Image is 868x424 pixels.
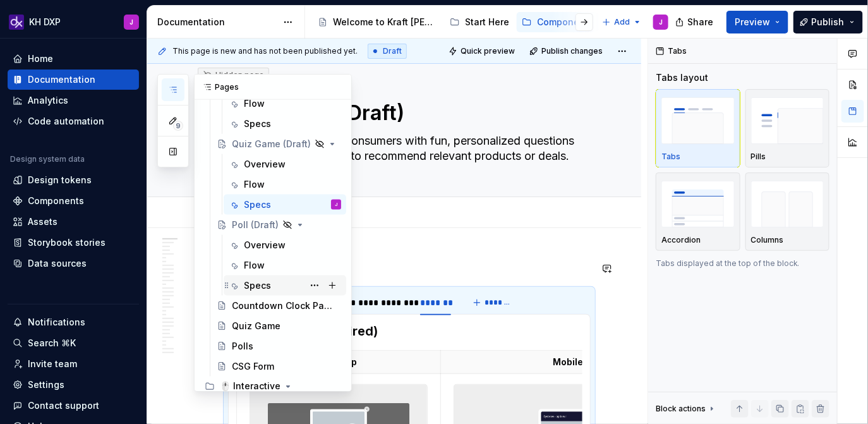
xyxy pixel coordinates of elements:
div: J [659,17,663,27]
button: Add [598,13,646,31]
span: This page is new and has not been published yet. [172,46,358,56]
div: Quiz Game [232,320,280,332]
div: Documentation [28,73,95,86]
div: Specs [244,279,271,292]
a: Flow [224,255,346,276]
div: Block actions [656,404,706,414]
div: Block actions [656,400,717,418]
div: Pages [195,75,351,100]
div: Specs [244,198,271,211]
a: Components [8,191,139,211]
div: Documentation [157,16,277,28]
a: Specs [224,276,346,296]
button: Preview [726,11,788,33]
p: Tabs displayed at the top of the block. [656,258,829,269]
span: Quick preview [461,46,515,56]
span: Draft [383,46,402,56]
div: Flow [244,259,265,272]
a: Quiz Game (Draft) [212,134,346,154]
button: Publish changes [526,42,608,60]
a: Overview [224,154,346,174]
button: placeholderPills [745,89,830,167]
div: Data sources [28,257,87,270]
a: SpecsJ [224,195,346,215]
div: Analytics [28,94,68,107]
a: Analytics [8,90,139,111]
div: CSG Form [232,360,274,373]
div: Components [28,195,84,207]
div: Components [537,16,593,28]
a: CSG Form [212,356,346,377]
span: Publish changes [541,46,603,56]
button: placeholderTabs [656,89,740,167]
a: Specs [224,114,346,134]
div: Search ⌘K [28,337,76,349]
div: Assets [28,215,57,228]
a: Polls [212,336,346,356]
a: Invite team [8,354,139,374]
div: Contact support [28,399,99,412]
a: Code automation [8,111,139,131]
div: Hidden page [203,70,264,80]
img: placeholder [751,181,824,227]
div: Design system data [10,154,85,164]
div: Invite team [28,358,77,370]
a: Start Here [445,12,514,32]
a: Design tokens [8,170,139,190]
div: Flow [244,178,265,191]
div: Notifications [28,316,85,329]
div: Code automation [28,115,104,128]
div: Settings [28,379,64,391]
a: Welcome to Kraft [PERSON_NAME] [313,12,442,32]
div: Storybook stories [28,236,105,249]
div: 🖱️ Interactive [220,380,280,393]
span: Share [687,16,713,28]
textarea: A quiz game engages consumers with fun, personalized questions and uses their answers to recommen... [226,131,588,166]
a: Flow [224,174,346,195]
a: Poll (Draft) [212,215,346,235]
h2: Specs [228,258,591,279]
img: placeholder [661,97,735,143]
a: Quiz Game [212,316,346,336]
a: Data sources [8,253,139,274]
button: placeholderAccordion [656,173,740,251]
div: Countdown Clock Panel [232,300,336,312]
a: Assets [8,212,139,232]
span: Add [614,17,630,27]
div: Poll (Draft) [232,219,279,231]
a: Components [517,12,598,32]
button: Notifications [8,312,139,332]
a: Countdown Clock Panel [212,296,346,316]
button: Quick preview [445,42,521,60]
a: Storybook stories [8,233,139,253]
p: Columns [751,235,784,245]
img: placeholder [661,181,735,227]
img: placeholder [751,97,824,143]
div: Home [28,52,53,65]
h3: Quiz Results (required) [236,322,582,340]
button: Share [669,11,721,33]
a: Settings [8,375,139,395]
div: Tabs layout [656,71,708,84]
p: Tabs [661,152,680,162]
p: Mobile [449,356,688,368]
a: Flow [224,94,346,114]
div: KH DXP [29,16,61,28]
div: Overview [244,158,286,171]
img: 0784b2da-6f85-42e6-8793-4468946223dc.png [9,15,24,30]
p: Accordion [661,235,701,245]
a: Documentation [8,70,139,90]
span: Publish [812,16,845,28]
p: Pills [751,152,766,162]
div: Polls [232,340,253,353]
div: Design tokens [28,174,92,186]
a: Home [8,49,139,69]
span: Preview [735,16,770,28]
div: Overview [244,239,286,251]
div: J [335,198,337,211]
textarea: Quiz Game (Draft) [226,98,588,128]
div: Quiz Game (Draft) [232,138,311,150]
div: Specs [244,118,271,130]
span: 9 [173,121,183,131]
div: 🖱️ Interactive [200,377,346,397]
